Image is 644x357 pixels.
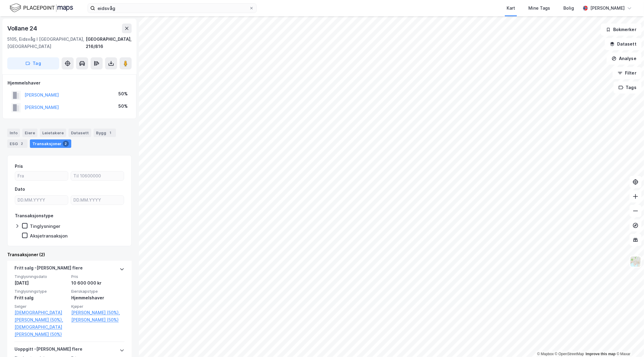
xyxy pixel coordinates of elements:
input: DD.MM.YYYY [15,196,68,205]
a: Improve this map [586,352,616,356]
div: Leietakere [40,129,66,137]
button: Filter [613,67,642,79]
input: Søk på adresse, matrikkel, gårdeiere, leietakere eller personer [95,4,249,13]
div: Kart [507,5,515,12]
div: 2 [63,141,69,147]
div: Bygg [94,129,116,137]
span: Tinglysningsdato [14,274,68,279]
div: Hjemmelshaver [71,294,124,301]
div: Eiere [22,129,37,137]
div: Bolig [563,5,574,12]
div: Aksjetransaksjon [30,233,68,239]
div: ESG [7,139,27,148]
img: Z [630,256,641,267]
div: [GEOGRAPHIC_DATA], 216/816 [86,36,132,50]
div: [PERSON_NAME] [590,5,625,12]
button: Tag [7,57,59,69]
button: Tags [614,81,642,94]
div: Transaksjonstype [15,212,53,219]
div: Fritt salg - [PERSON_NAME] flere [14,264,83,274]
img: logo.f888ab2527a4732fd821a326f86c7f29.svg [10,3,73,13]
button: Bokmerker [601,24,642,36]
a: Mapbox [537,352,554,356]
div: Kontrollprogram for chat [614,328,644,357]
div: Datasett [69,129,91,137]
span: Eierskapstype [71,289,124,294]
div: 2 [19,141,25,147]
div: Vollane 24 [7,24,38,33]
span: Tinglysningstype [14,289,68,294]
a: [PERSON_NAME] (50%) [71,316,124,324]
a: [DEMOGRAPHIC_DATA][PERSON_NAME] (50%) [14,324,68,338]
input: DD.MM.YYYY [71,196,124,205]
div: Fritt salg [14,294,68,301]
div: 5105, Eidsvåg I [GEOGRAPHIC_DATA], [GEOGRAPHIC_DATA] [7,36,86,50]
div: 1 [107,130,114,136]
button: Datasett [605,38,642,50]
div: Transaksjoner (2) [7,251,132,258]
div: Mine Tags [528,5,550,12]
a: [PERSON_NAME] (50%), [71,309,124,316]
div: Tinglysninger [30,223,60,229]
div: Hjemmelshaver [8,79,131,87]
div: Pris [15,163,23,170]
span: Pris [71,274,124,279]
a: OpenStreetMap [555,352,584,356]
div: [DATE] [14,279,68,287]
input: Til 10600000 [71,171,124,180]
div: Info [7,129,20,137]
span: Kjøper [71,304,124,309]
div: 10 600 000 kr [71,279,124,287]
div: 50% [118,90,128,97]
iframe: Chat Widget [614,328,644,357]
div: Dato [15,186,25,193]
input: Fra [15,171,68,180]
button: Analyse [607,53,642,65]
div: 50% [118,103,128,110]
div: Transaksjoner [30,139,71,148]
span: Selger [14,304,68,309]
a: [DEMOGRAPHIC_DATA][PERSON_NAME] (50%), [14,309,68,324]
div: Uoppgitt - [PERSON_NAME] flere [14,346,82,355]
